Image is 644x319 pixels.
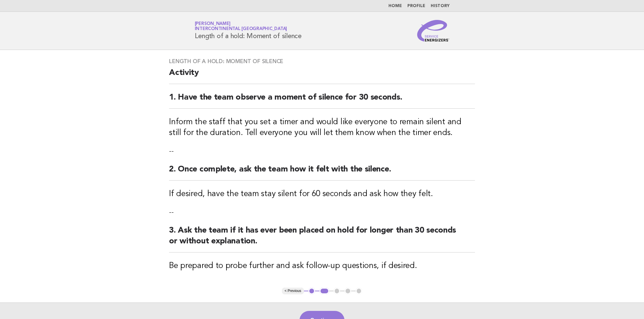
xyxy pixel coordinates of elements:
h2: 1. Have the team observe a moment of silence for 30 seconds. [169,92,475,109]
button: < Previous [282,288,304,294]
p: -- [169,147,475,156]
a: History [431,4,450,8]
h3: Inform the staff that you set a timer and would like everyone to remain silent and still for the ... [169,117,475,138]
h3: If desired, have the team stay silent for 60 seconds and ask how they felt. [169,189,475,200]
h2: Activity [169,68,475,84]
img: Service Energizers [417,20,450,42]
span: InterContinental [GEOGRAPHIC_DATA] [195,27,287,31]
button: 1 [308,288,315,294]
h3: Be prepared to probe further and ask follow-up questions, if desired. [169,261,475,271]
h2: 3. Ask the team if it has ever been placed on hold for longer than 30 seconds or without explanat... [169,225,475,252]
button: 2 [319,288,329,294]
a: Profile [407,4,425,8]
a: Home [388,4,402,8]
p: -- [169,208,475,217]
h3: Length of a hold: Moment of silence [169,58,475,65]
h2: 2. Once complete, ask the team how it felt with the silence. [169,164,475,181]
h1: Length of a hold: Moment of silence [195,22,302,39]
a: [PERSON_NAME]InterContinental [GEOGRAPHIC_DATA] [195,22,287,31]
